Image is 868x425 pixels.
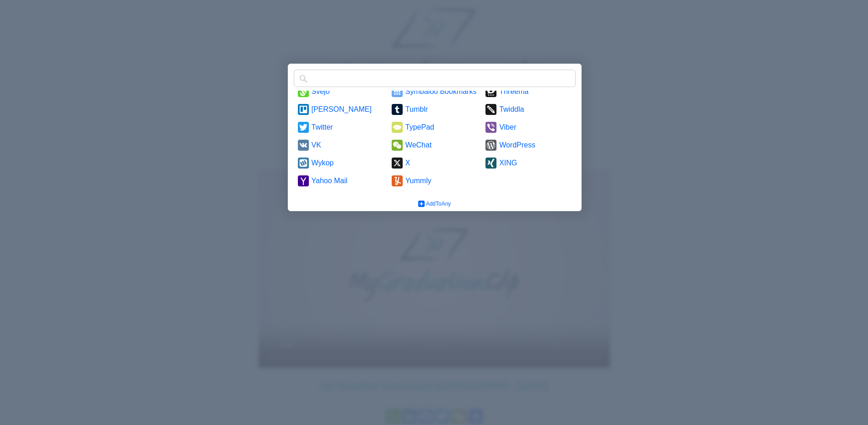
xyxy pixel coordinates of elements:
a: Svejo [294,83,388,100]
a: Wykop [294,154,388,172]
a: AddToAny [412,197,458,211]
a: TypePad [388,119,481,136]
a: Yummly [388,172,481,190]
a: WeChat [388,136,481,154]
a: Twitter [294,119,388,136]
a: WordPress [481,136,575,154]
a: VK [294,136,388,154]
a: Viber [481,119,575,136]
div: Share [288,64,582,211]
a: Tumblr [388,101,481,118]
a: Symbaloo Bookmarks [388,83,481,100]
a: Twiddla [481,101,575,118]
a: X [388,154,481,172]
a: [PERSON_NAME] [294,101,388,118]
a: Yahoo Mail [294,172,388,190]
a: XING [481,154,575,172]
a: Threema [481,83,575,100]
